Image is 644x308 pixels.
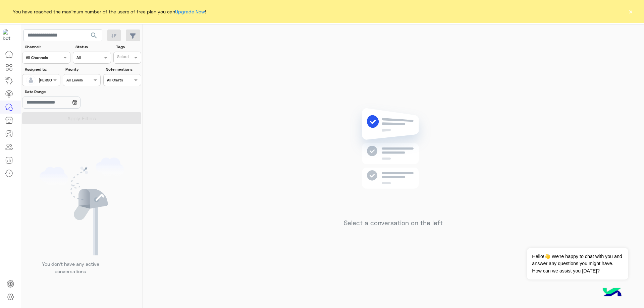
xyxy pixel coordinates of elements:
img: empty users [40,158,124,255]
label: Priority [65,66,100,72]
img: 713415422032625 [3,29,15,41]
img: hulul-logo.png [600,281,624,305]
p: You don’t have any active conversations [37,260,104,275]
h5: Select a conversation on the left [344,219,443,227]
img: defaultAdmin.png [26,75,36,85]
div: Select [116,54,129,61]
label: Assigned to: [25,66,59,72]
span: search [90,32,98,40]
label: Date Range [25,89,100,95]
label: Channel: [25,44,70,50]
a: Upgrade Now [175,9,205,14]
span: You have reached the maximum number of the users of free plan you can ! [13,8,206,15]
label: Note mentions [106,66,140,72]
label: Tags [116,44,141,50]
button: search [86,29,102,44]
span: Hello!👋 We're happy to chat with you and answer any questions you might have. How can we assist y... [527,248,628,280]
img: no messages [345,103,442,214]
button: Apply Filters [22,112,141,124]
button: × [627,8,634,15]
label: Status [75,44,110,50]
